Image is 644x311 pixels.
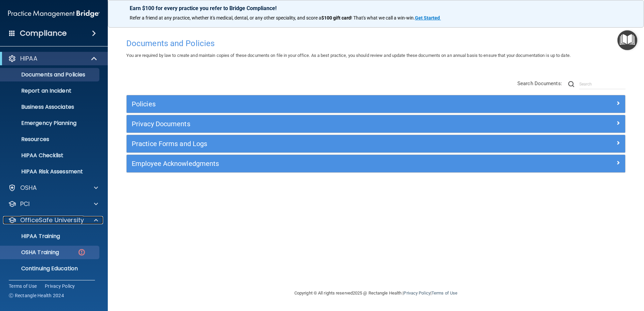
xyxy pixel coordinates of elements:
[130,5,622,11] p: Earn $100 for every practice you refer to Bridge Compliance!
[20,55,37,63] p: HIPAA
[8,7,100,21] img: PMB logo
[130,15,321,21] span: Refer a friend at any practice, whether it's medical, dental, or any other speciality, and score a
[4,120,96,127] p: Emergency Planning
[517,80,562,87] span: Search Documents:
[20,29,67,38] h4: Compliance
[8,200,98,208] a: PCI
[9,292,64,299] span: Ⓒ Rectangle Health 2024
[415,15,441,21] a: Get Started
[404,290,430,296] a: Privacy Policy
[132,158,620,169] a: Employee Acknowledgments
[9,283,37,289] a: Terms of Use
[126,53,571,58] span: You are required by law to create and maintain copies of these documents on file in your office. ...
[4,152,96,159] p: HIPAA Checklist
[132,160,495,167] h5: Employee Acknowledgments
[132,100,495,108] h5: Policies
[579,79,625,89] input: Search
[4,136,96,143] p: Resources
[132,120,495,128] h5: Privacy Documents
[4,104,96,110] p: Business Associates
[431,290,457,296] a: Terms of Use
[4,249,59,256] p: OSHA Training
[415,15,440,21] strong: Get Started
[4,88,96,94] p: Report an Incident
[20,216,84,224] p: OfficeSafe University
[4,233,60,240] p: HIPAA Training
[20,184,37,192] p: OSHA
[77,248,86,256] img: danger-circle.6113f641.png
[132,99,620,109] a: Policies
[8,216,98,224] a: OfficeSafe University
[4,71,96,78] p: Documents and Policies
[4,168,96,175] p: HIPAA Risk Assessment
[8,184,98,192] a: OSHA
[20,200,30,208] p: PCI
[617,30,637,50] button: Open Resource Center
[568,81,574,87] img: ic-search.3b580494.png
[126,39,625,48] h4: Documents and Policies
[321,15,351,21] strong: $100 gift card
[4,265,96,272] p: Continuing Education
[132,140,495,147] h5: Practice Forms and Logs
[132,118,620,129] a: Privacy Documents
[132,138,620,149] a: Practice Forms and Logs
[8,55,98,63] a: HIPAA
[253,282,499,304] div: Copyright © All rights reserved 2025 @ Rectangle Health | |
[45,283,75,289] a: Privacy Policy
[351,15,415,21] span: ! That's what we call a win-win.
